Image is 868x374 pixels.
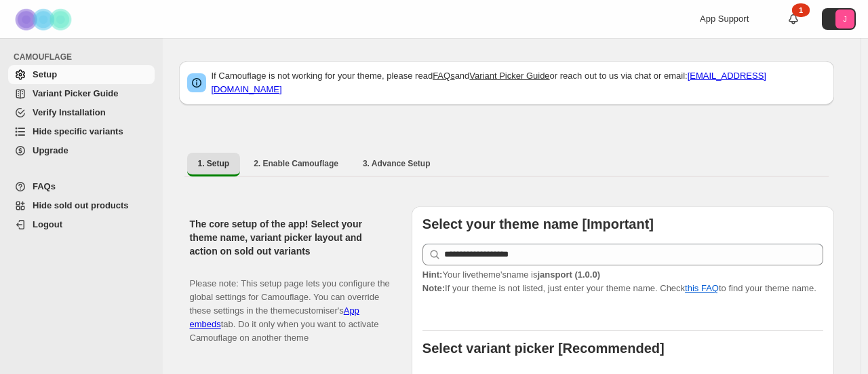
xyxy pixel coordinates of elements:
span: Avatar with initials J [835,10,854,29]
a: Hide sold out products [8,196,155,215]
a: Setup [8,65,155,84]
span: 2. Enable Camouflage [254,158,338,169]
div: 1 [792,3,810,17]
span: CAMOUFLAGE [14,52,156,62]
a: Variant Picker Guide [469,71,549,81]
a: FAQs [8,177,155,196]
h2: The core setup of the app! Select your theme name, variant picker layout and action on sold out v... [190,217,390,258]
span: Logout [33,219,62,229]
span: Hide sold out products [33,200,129,210]
a: this FAQ [685,283,719,293]
span: Upgrade [33,145,68,155]
a: Hide specific variants [8,122,155,141]
b: Select your theme name [Important] [422,217,654,231]
p: Please note: This setup page lets you configure the global settings for Camouflage. You can overr... [190,263,390,345]
text: J [843,15,847,23]
span: Verify Installation [33,107,106,117]
span: Hide specific variants [33,126,123,136]
span: Variant Picker Guide [33,88,118,98]
a: Logout [8,215,155,234]
span: Setup [33,69,57,79]
span: 1. Setup [198,158,230,169]
strong: Note: [422,283,445,293]
img: Camouflage [11,1,79,38]
span: 3. Advance Setup [363,158,431,169]
button: Avatar with initials J [822,8,856,30]
p: If Camouflage is not working for your theme, please read and or reach out to us via chat or email: [212,69,826,96]
span: FAQs [33,181,56,191]
strong: Hint: [422,269,443,280]
a: Variant Picker Guide [8,84,155,103]
span: Your live theme's name is [422,269,600,280]
span: App Support [700,14,749,24]
a: Verify Installation [8,103,155,122]
p: If your theme is not listed, just enter your theme name. Check to find your theme name. [422,268,823,295]
strong: jansport (1.0.0) [537,269,600,280]
a: 1 [787,12,800,26]
b: Select variant picker [Recommended] [422,341,665,356]
a: FAQs [433,71,455,81]
a: Upgrade [8,141,155,160]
